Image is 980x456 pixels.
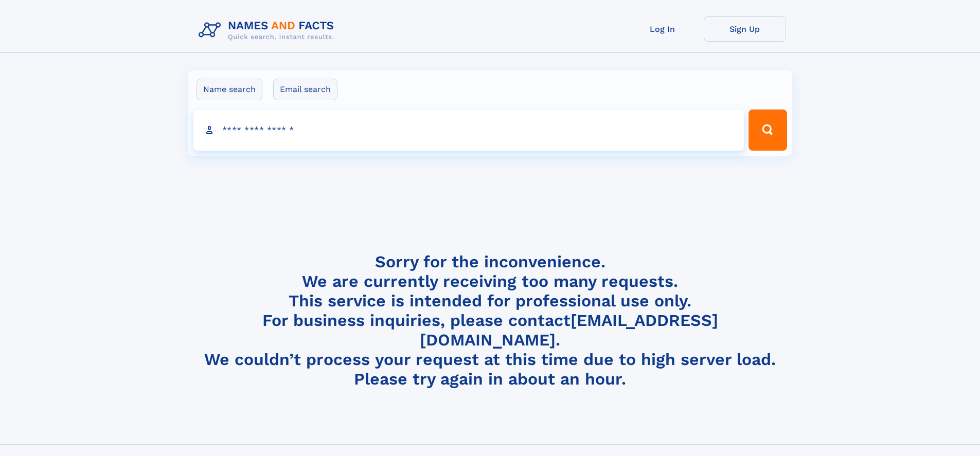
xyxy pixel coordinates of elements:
[420,311,718,350] a: [EMAIL_ADDRESS][DOMAIN_NAME]
[194,252,786,389] h4: Sorry for the inconvenience. We are currently receiving too many requests. This service is intend...
[621,16,704,42] a: Log In
[704,16,786,42] a: Sign Up
[197,79,262,100] label: Name search
[749,110,787,151] button: Search Button
[273,79,337,100] label: Email search
[194,16,343,44] img: Logo Names and Facts
[193,110,744,151] input: search input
